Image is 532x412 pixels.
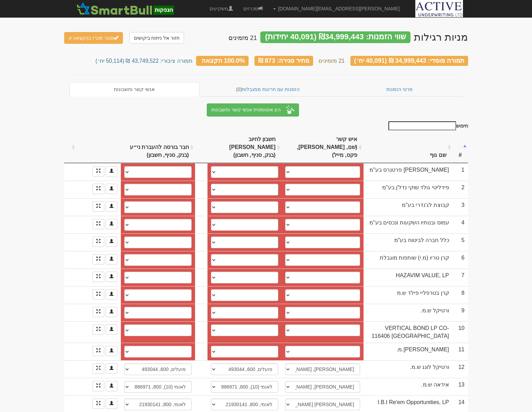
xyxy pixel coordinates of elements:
[260,31,410,43] div: שווי הזמנות: ₪34,999,443 (40,091 יחידות)
[364,198,453,216] td: קבוצת לג'נדרי בע"מ
[453,321,468,343] td: 10
[453,304,468,321] td: 9
[75,2,176,16] img: SmartBull Logo
[200,82,336,97] a: הזמנות עם חריגות ממגבלות(0)
[364,163,453,181] td: [PERSON_NAME] פרטנרס בע''מ
[364,286,453,304] td: קרן בטרפליי פילד ש.מ
[453,233,468,251] td: 5
[364,378,453,395] td: אידאה ש.מ.
[364,343,453,360] td: [PERSON_NAME].מ.
[64,32,123,44] button: סגור מכרז בהקצאה זו
[453,216,468,233] td: 4
[414,31,468,43] div: אקסונז ויז'ן בע''מ - מניות (רגילות) - הנפקה לציבור
[96,58,193,64] small: תמורה ציבורי: 43,749,522 ₪ (50,114 יח׳)
[364,216,453,233] td: עמוס ובנותיו השקעות ונכסים בע''מ
[453,198,468,216] td: 3
[364,360,453,378] td: ורטיקל לונג ש.מ.
[254,56,313,66] div: מחיר סגירה: 873 ₪
[364,233,453,251] td: כלל חברה לביטוח בע"מ
[453,269,468,286] td: 7
[229,35,257,42] h4: 21 מזמינים
[319,58,345,64] small: 21 מזמינים
[364,269,453,286] td: HAZAVIM VALUE, LP
[282,132,364,163] th: איש קשר (שם, נייד, פקס, מייל) : activate to sort column ascending
[350,56,468,66] div: תמורה מוסדי: 34,999,443 ₪ (40,091 יח׳)
[202,57,245,64] span: 100.0% הקצאה
[64,132,77,163] th: : activate to sort column ascending
[207,132,282,163] th: חשבון לחיוב כספי (בנק, סניף, חשבון) : activate to sort column ascending
[364,304,453,321] td: ורטיקל ש.מ.
[69,82,200,97] a: אנשי קשר וחשבונות
[386,121,468,130] label: חיפוש
[453,251,468,269] td: 6
[453,378,468,395] td: 13
[211,107,281,112] span: הזן אוטומטית אנשי קשר וחשבונות
[364,132,453,163] th: שם גוף : activate to sort column ascending
[129,32,184,44] a: חזור אל ניתוח ביקושים
[453,360,468,378] td: 12
[453,286,468,304] td: 8
[364,181,453,198] td: פידליטי גולד שוקי נדל'ן בע''מ
[453,132,468,163] th: #: activate to sort column descending
[207,103,299,117] button: הזן אוטומטית אנשי קשר וחשבונות
[388,121,456,130] input: חיפוש
[121,132,195,163] th: חבר בורסה להעברת ני״ע (בנק, סניף, חשבון) : activate to sort column ascending
[236,87,242,92] span: (0)
[453,163,468,181] td: 1
[336,82,463,97] a: פרטי הזמנות
[364,251,453,269] td: קרן טריו (מ.י) שותפות מוגבלת
[453,343,468,360] td: 11
[453,181,468,198] td: 2
[364,321,453,343] td: VERTICAL BOND LP CO-116406 [GEOGRAPHIC_DATA]
[286,105,294,114] img: hat-and-magic-wand-white-24.png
